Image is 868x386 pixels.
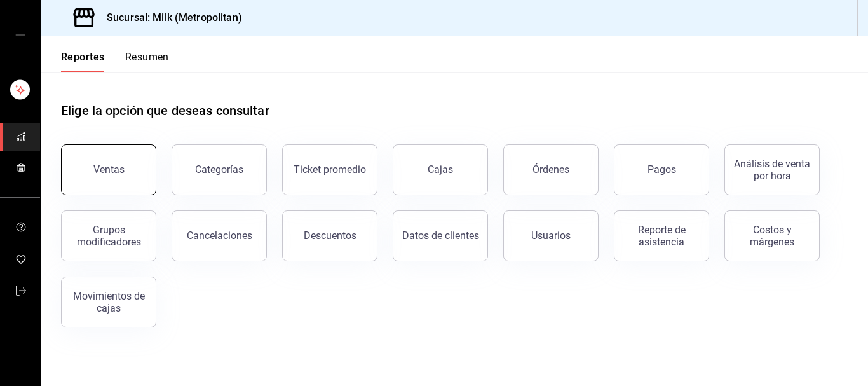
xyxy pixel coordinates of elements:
[614,144,709,195] button: Pagos
[402,230,479,242] div: Datos de clientes
[393,210,488,261] button: Datos de clientes
[304,230,356,242] div: Descuentos
[172,210,267,261] button: Cancelaciones
[648,163,676,176] div: Pagos
[61,101,269,120] h1: Elige la opción que deseas consultar
[282,210,377,261] button: Descuentos
[724,144,820,195] button: Análisis de venta por hora
[61,277,156,327] button: Movimientos de cajas
[531,230,571,242] div: Usuarios
[195,163,243,176] div: Categorías
[61,51,105,72] button: Reportes
[294,163,366,176] div: Ticket promedio
[393,144,488,195] button: Cajas
[614,210,709,261] button: Reporte de asistencia
[69,290,148,314] div: Movimientos de cajas
[733,224,811,248] div: Costos y márgenes
[61,210,156,261] button: Grupos modificadores
[125,51,169,72] button: Resumen
[15,33,25,43] button: open drawer
[172,144,267,195] button: Categorías
[93,163,125,176] div: Ventas
[724,210,820,261] button: Costos y márgenes
[61,51,169,72] div: navigation tabs
[428,163,453,176] div: Cajas
[503,144,599,195] button: Órdenes
[622,224,701,248] div: Reporte de asistencia
[282,144,377,195] button: Ticket promedio
[61,144,156,195] button: Ventas
[532,163,569,176] div: Órdenes
[503,210,599,261] button: Usuarios
[69,224,148,248] div: Grupos modificadores
[187,230,252,242] div: Cancelaciones
[97,10,242,25] h3: Sucursal: Milk (Metropolitan)
[733,158,811,182] div: Análisis de venta por hora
